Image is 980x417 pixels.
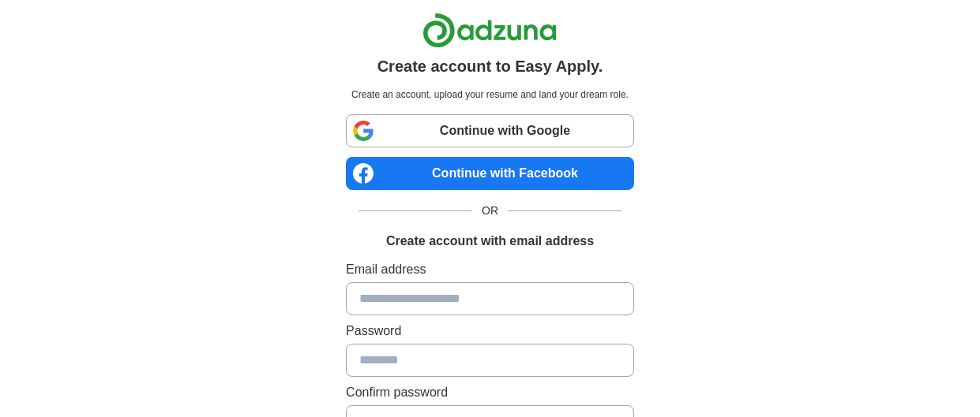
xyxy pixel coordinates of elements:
span: OR [472,203,508,219]
a: Continue with Google [346,114,634,147]
p: Create an account, upload your resume and land your dream role. [349,87,631,102]
label: Confirm password [346,383,634,402]
label: Password [346,322,634,341]
a: Continue with Facebook [346,157,634,190]
h1: Create account to Easy Apply. [377,54,603,78]
img: Adzuna logo [422,13,557,48]
h1: Create account with email address [386,232,594,251]
label: Email address [346,260,634,279]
